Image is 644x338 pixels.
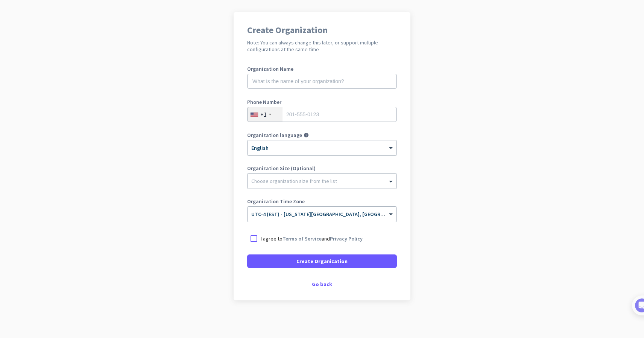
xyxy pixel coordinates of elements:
[247,254,397,268] button: Create Organization
[260,111,267,118] div: +1
[247,26,397,35] h1: Create Organization
[304,132,309,138] i: help
[296,257,348,265] span: Create Organization
[330,235,363,242] a: Privacy Policy
[247,166,397,171] label: Organization Size (Optional)
[247,132,302,138] label: Organization language
[247,99,397,105] label: Phone Number
[247,282,397,287] div: Go back
[247,199,397,204] label: Organization Time Zone
[283,235,322,242] a: Terms of Service
[247,74,397,89] input: What is the name of your organization?
[247,107,397,122] input: 201-555-0123
[261,235,363,242] p: I agree to and
[247,66,397,72] label: Organization Name
[247,39,397,53] h2: Note: You can always change this later, or support multiple configurations at the same time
